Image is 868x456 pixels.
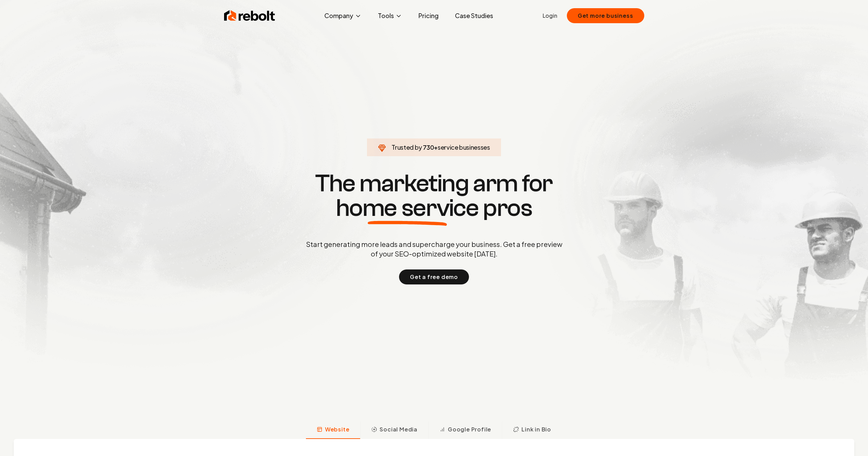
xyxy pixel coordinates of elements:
button: Company [319,9,367,23]
a: Pricing [413,9,444,23]
span: + [434,143,438,151]
span: Social Media [380,425,417,433]
span: Trusted by [392,143,422,151]
h1: The marketing arm for pros [270,171,598,220]
button: Social Media [360,421,428,439]
button: Get more business [567,8,644,23]
button: Get a free demo [399,269,469,284]
button: Tools [372,9,408,23]
span: Website [325,425,350,433]
button: Website [306,421,361,439]
span: 730 [423,143,434,152]
span: Link in Bio [521,425,551,433]
span: service businesses [438,143,490,151]
a: Login [543,12,557,20]
a: Case Studies [450,9,499,23]
span: home service [336,196,479,220]
button: Google Profile [428,421,502,439]
button: Link in Bio [502,421,562,439]
span: Google Profile [448,425,491,433]
p: Start generating more leads and supercharge your business. Get a free preview of your SEO-optimiz... [305,239,564,259]
img: Rebolt Logo [224,9,275,23]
